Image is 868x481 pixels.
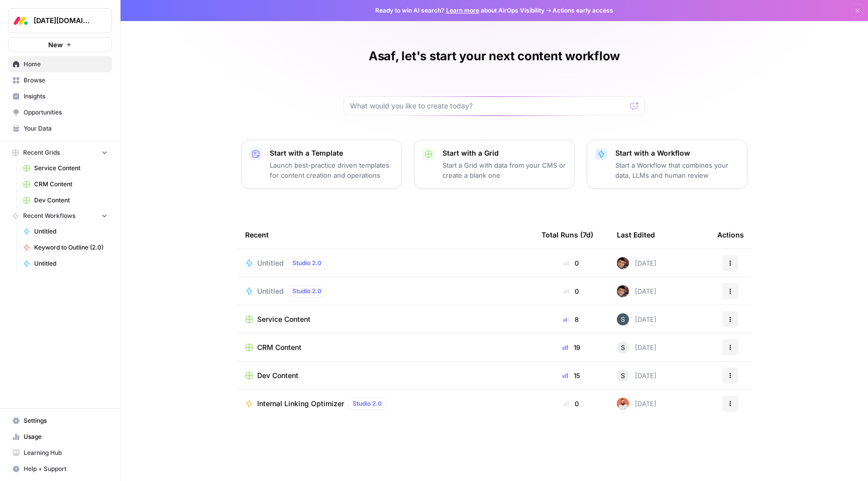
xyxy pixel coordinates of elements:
button: Start with a WorkflowStart a Workflow that combines your data, LLMs and human review [587,140,747,189]
img: y0asuwamdbdpf46ggxkw3g1vygm3 [617,285,629,297]
div: 0 [541,258,601,268]
a: CRM Content [245,342,525,352]
span: Service Content [257,314,310,324]
span: Studio 2.0 [292,259,321,268]
a: Your Data [8,121,112,137]
div: 8 [541,314,601,324]
div: [DATE] [617,370,657,382]
span: CRM Content [257,342,301,352]
span: Service Content [34,164,107,173]
span: Actions early access [553,6,613,15]
div: 15 [541,371,601,381]
a: CRM Content [19,176,112,192]
span: Opportunities [24,108,107,117]
button: Start with a GridStart a Grid with data from your CMS or create a blank one [414,140,575,189]
span: Home [24,60,107,69]
div: [DATE] [617,257,657,269]
a: Untitled [19,256,112,272]
div: [DATE] [617,341,657,353]
span: Insights [24,92,107,101]
a: Opportunities [8,104,112,121]
span: Help + Support [24,464,107,473]
span: Untitled [34,227,107,236]
div: [DATE] [617,285,657,297]
span: Keyword to Outline (2.0) [34,243,107,252]
span: Settings [24,416,107,425]
div: Actions [717,221,744,249]
span: CRM Content [34,180,107,189]
p: Launch best-practice driven templates for content creation and operations [270,160,393,180]
a: Usage [8,429,112,445]
button: Recent Workflows [8,208,112,223]
a: UntitledStudio 2.0 [245,285,525,297]
p: Start with a Template [270,148,393,158]
div: Recent [245,221,525,249]
a: Learn more [446,7,479,14]
div: 19 [541,342,601,352]
a: Learning Hub [8,445,112,461]
p: Start a Grid with data from your CMS or create a blank one [443,160,566,180]
button: Start with a TemplateLaunch best-practice driven templates for content creation and operations [241,140,402,189]
span: Recent Workflows [23,211,75,220]
a: Internal Linking OptimizerStudio 2.0 [245,398,525,410]
a: Untitled [19,223,112,239]
span: Untitled [257,258,284,268]
span: Untitled [34,259,107,268]
span: Recent Grids [23,148,60,157]
span: Dev Content [257,371,298,381]
div: Total Runs (7d) [541,221,593,249]
span: Dev Content [34,196,107,205]
a: Service Content [19,160,112,176]
span: Studio 2.0 [353,399,382,408]
img: y0asuwamdbdpf46ggxkw3g1vygm3 [617,257,629,269]
span: Internal Linking Optimizer [257,399,344,409]
span: New [48,40,63,50]
p: Start a Workflow that combines your data, LLMs and human review [615,160,739,180]
a: Home [8,56,112,72]
p: Start with a Workflow [615,148,739,158]
span: Untitled [257,286,284,296]
span: S [621,342,625,352]
div: 0 [541,286,601,296]
span: Ready to win AI search? about AirOps Visibility [375,6,545,15]
img: ui9db3zf480wl5f9in06l3n7q51r [617,398,629,410]
button: New [8,37,112,52]
a: Keyword to Outline (2.0) [19,239,112,256]
a: Dev Content [19,192,112,208]
div: Last Edited [617,221,655,249]
a: Dev Content [245,371,525,381]
a: Service Content [245,314,525,324]
button: Recent Grids [8,145,112,160]
span: [DATE][DOMAIN_NAME] [34,16,94,26]
span: S [621,371,625,381]
span: Your Data [24,124,107,133]
span: Browse [24,76,107,85]
input: What would you like to create today? [350,101,626,111]
a: Settings [8,413,112,429]
a: Insights [8,88,112,104]
p: Start with a Grid [443,148,566,158]
a: UntitledStudio 2.0 [245,257,525,269]
span: Usage [24,432,107,441]
h1: Asaf, let's start your next content workflow [369,48,620,64]
div: [DATE] [617,398,657,410]
img: Monday.com Logo [12,12,30,30]
div: [DATE] [617,313,657,325]
a: Browse [8,72,112,88]
img: ygk961fcslvh5xk8o91lvmgczoho [617,313,629,325]
button: Help + Support [8,461,112,477]
span: Studio 2.0 [292,287,321,296]
span: Learning Hub [24,448,107,457]
div: 0 [541,399,601,409]
button: Workspace: Monday.com [8,8,112,33]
